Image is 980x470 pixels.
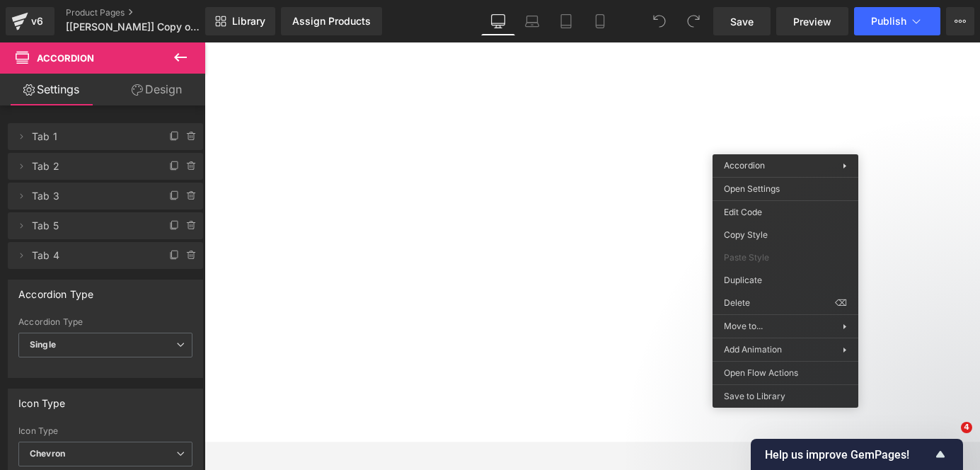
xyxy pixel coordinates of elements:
span: Accordion [37,52,94,64]
span: Move to... [724,320,843,333]
span: Save [730,14,754,29]
span: Tab 5 [32,212,151,239]
a: Mobile [583,7,617,35]
span: [[PERSON_NAME]] Copy of [German] - Shilajit Essential Extract [Recharge Subscriptions] - SRDE [66,21,202,33]
button: Publish [854,7,940,35]
div: Icon Type [18,389,66,409]
b: Chevron [30,448,65,459]
a: Design [105,74,208,105]
button: Undo [645,7,674,35]
div: v6 [28,12,46,30]
span: Preview [793,14,831,29]
span: Library [232,15,265,28]
span: Help us improve GemPages! [765,448,932,462]
span: Open Settings [724,183,847,195]
button: Show survey - Help us improve GemPages! [765,446,949,463]
span: Delete [724,297,835,309]
span: 4 [961,422,972,433]
div: Assign Products [292,16,371,27]
div: Accordion Type [18,280,94,300]
a: Product Pages [66,7,229,18]
span: Accordion [724,160,765,171]
a: New Library [205,7,275,35]
button: Redo [679,7,708,35]
span: Tab 3 [32,183,151,210]
span: Publish [871,16,906,27]
b: Single [30,339,56,350]
div: Accordion Type [18,317,192,327]
span: Tab 2 [32,153,151,180]
a: Preview [776,7,848,35]
button: More [946,7,974,35]
div: Icon Type [18,426,192,436]
iframe: Intercom live chat [932,422,966,456]
a: Tablet [549,7,583,35]
span: Paste Style [724,251,847,264]
span: Tab 1 [32,123,151,150]
span: Copy Style [724,229,847,241]
a: v6 [6,7,54,35]
a: Desktop [481,7,515,35]
span: Tab 4 [32,242,151,269]
span: ⌫ [835,297,847,309]
span: Duplicate [724,274,847,287]
a: Laptop [515,7,549,35]
span: Edit Code [724,206,847,219]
